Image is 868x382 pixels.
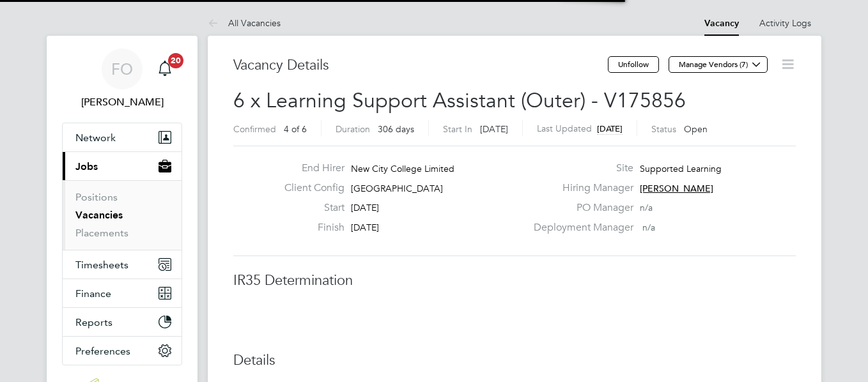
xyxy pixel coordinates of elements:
[537,123,592,134] label: Last Updated
[63,250,182,279] button: Timesheets
[75,209,123,221] a: Vacancies
[233,271,796,290] h3: IR35 Determination
[443,123,472,135] label: Start In
[351,202,379,213] span: [DATE]
[351,163,454,174] span: New City College Limited
[284,123,307,135] span: 4 of 6
[642,222,655,233] span: n/a
[526,181,633,195] label: Hiring Manager
[640,183,713,194] span: [PERSON_NAME]
[63,308,182,336] button: Reports
[75,287,111,300] span: Finance
[526,201,633,215] label: PO Manager
[62,49,182,110] a: FO[PERSON_NAME]
[63,180,182,250] div: Jobs
[640,202,653,213] span: n/a
[63,279,182,307] button: Finance
[526,221,633,234] label: Deployment Manager
[651,123,676,135] label: Status
[351,183,443,194] span: [GEOGRAPHIC_DATA]
[608,56,659,73] button: Unfollow
[75,345,130,357] span: Preferences
[75,227,128,239] a: Placements
[274,162,345,175] label: End Hirer
[640,163,722,174] span: Supported Learning
[274,201,345,215] label: Start
[274,181,345,195] label: Client Config
[233,56,608,75] h3: Vacancy Details
[336,123,370,135] label: Duration
[233,351,796,370] h3: Details
[684,123,708,135] span: Open
[62,95,182,110] span: Francesca O'Riordan
[669,56,768,73] button: Manage Vendors (7)
[75,316,112,328] span: Reports
[597,123,623,134] span: [DATE]
[759,17,811,29] a: Activity Logs
[63,337,182,365] button: Preferences
[111,61,133,77] span: FO
[351,222,379,233] span: [DATE]
[233,88,686,113] span: 6 x Learning Support Assistant (Outer) - V175856
[526,162,633,175] label: Site
[208,17,281,29] a: All Vacancies
[233,123,276,135] label: Confirmed
[704,18,739,29] a: Vacancy
[480,123,508,135] span: [DATE]
[63,152,182,180] button: Jobs
[274,221,345,234] label: Finish
[63,123,182,151] button: Network
[75,160,98,172] span: Jobs
[168,53,183,68] span: 20
[75,132,116,144] span: Network
[75,191,118,203] a: Positions
[152,49,178,89] a: 20
[75,259,128,271] span: Timesheets
[378,123,414,135] span: 306 days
